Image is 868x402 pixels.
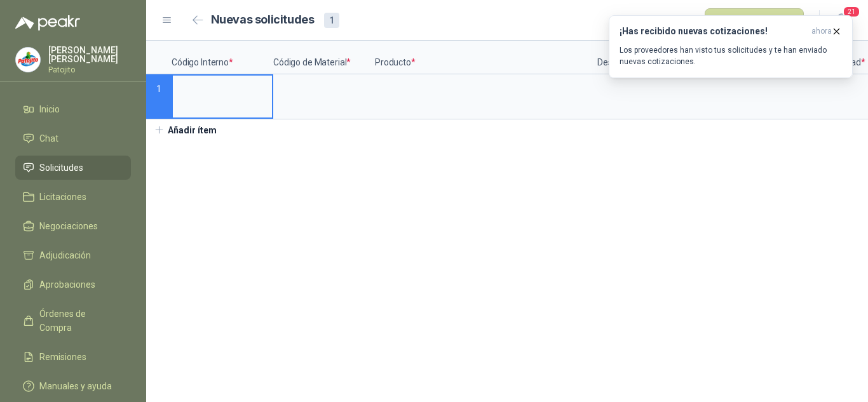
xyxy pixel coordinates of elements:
[172,41,273,74] p: Código Interno
[705,8,804,32] button: Publicar solicitudes
[39,379,112,393] span: Manuales y ayuda
[375,41,597,74] p: Producto
[16,48,40,72] img: Company Logo
[15,185,131,209] a: Licitaciones
[15,156,131,180] a: Solicitudes
[39,307,119,335] span: Órdenes de Compra
[620,44,842,67] p: Los proveedores han visto tus solicitudes y te han enviado nuevas cotizaciones.
[48,46,131,64] p: [PERSON_NAME] [PERSON_NAME]
[609,15,853,78] button: ¡Has recibido nuevas cotizaciones!ahora Los proveedores han visto tus solicitudes y te han enviad...
[39,219,98,233] span: Negociaciones
[39,131,58,145] span: Chat
[39,248,91,262] span: Adjudicación
[15,302,131,340] a: Órdenes de Compra
[811,26,832,37] span: ahora
[15,243,131,267] a: Adjudicación
[597,41,820,74] p: Descripción
[15,97,131,121] a: Inicio
[15,374,131,398] a: Manuales y ayuda
[39,350,86,364] span: Remisiones
[48,66,131,74] p: Patojito
[39,190,86,204] span: Licitaciones
[843,6,860,18] span: 21
[15,345,131,369] a: Remisiones
[15,214,131,238] a: Negociaciones
[15,272,131,297] a: Aprobaciones
[324,13,339,28] div: 1
[15,126,131,151] a: Chat
[15,15,80,30] img: Logo peakr
[39,102,60,116] span: Inicio
[830,9,853,32] button: 21
[39,278,95,291] span: Aprobaciones
[39,161,83,175] span: Solicitudes
[211,11,315,29] h2: Nuevas solicitudes
[146,119,224,141] button: Añadir ítem
[146,74,172,119] p: 1
[273,41,375,74] p: Código de Material
[620,26,806,37] h3: ¡Has recibido nuevas cotizaciones!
